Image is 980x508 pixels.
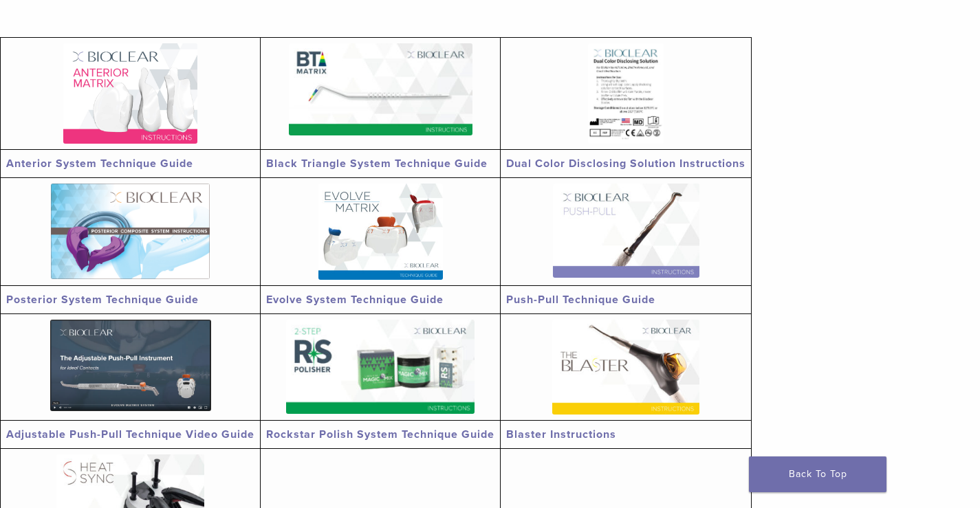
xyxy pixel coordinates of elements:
[749,456,886,492] a: Back To Top
[266,293,444,307] a: Evolve System Technique Guide
[6,157,193,170] a: Anterior System Technique Guide
[6,293,199,307] a: Posterior System Technique Guide
[6,428,254,441] a: Adjustable Push-Pull Technique Video Guide
[506,293,655,307] a: Push-Pull Technique Guide
[266,157,488,170] a: Black Triangle System Technique Guide
[506,428,616,441] a: Blaster Instructions
[506,157,745,170] a: Dual Color Disclosing Solution Instructions
[266,428,494,441] a: Rockstar Polish System Technique Guide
